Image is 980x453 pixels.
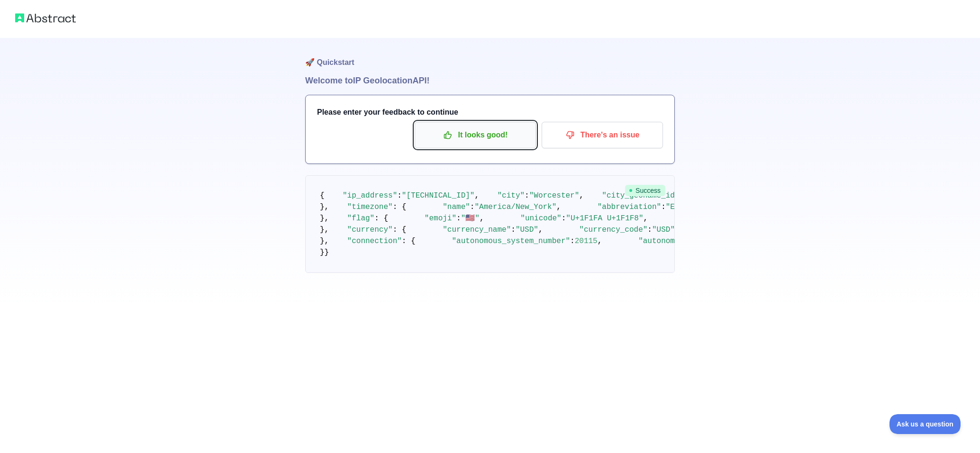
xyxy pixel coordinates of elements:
[497,191,525,200] span: "city"
[470,203,475,211] span: :
[443,203,470,211] span: "name"
[529,191,580,200] span: "Worcester"
[511,226,516,234] span: :
[425,214,456,223] span: "emoji"
[666,203,689,211] span: "EDT"
[320,191,325,200] span: {
[570,237,575,245] span: :
[566,214,643,223] span: "U+1F1FA U+1F1F8"
[305,38,675,74] h1: 🚀 Quickstart
[556,203,561,211] span: ,
[542,122,663,148] button: There's an issue
[443,226,511,234] span: "currency_name"
[562,214,566,223] span: :
[347,237,402,245] span: "connection"
[305,74,675,87] h1: Welcome to IP Geolocation API!
[575,237,598,245] span: 20115
[15,11,76,25] img: Abstract logo
[343,191,397,200] span: "ip_address"
[347,226,393,234] span: "currency"
[598,203,661,211] span: "abbreviation"
[538,226,543,234] span: ,
[598,237,602,245] span: ,
[393,203,407,211] span: : {
[644,214,648,223] span: ,
[579,226,647,234] span: "currency_code"
[452,237,570,245] span: "autonomous_system_number"
[625,185,665,196] span: Success
[480,214,484,223] span: ,
[461,214,480,223] span: "🇺🇸"
[347,214,375,223] span: "flag"
[415,122,536,148] button: It looks good!
[652,226,675,234] span: "USD"
[661,203,666,211] span: :
[474,191,479,200] span: ,
[402,191,475,200] span: "[TECHNICAL_ID]"
[393,226,407,234] span: : {
[347,203,393,211] span: "timezone"
[456,214,461,223] span: :
[579,191,584,200] span: ,
[647,226,652,234] span: :
[520,214,561,223] span: "unicode"
[516,226,538,234] span: "USD"
[374,214,388,223] span: : {
[602,191,679,200] span: "city_geoname_id"
[422,127,529,143] p: It looks good!
[525,191,529,200] span: :
[638,237,784,245] span: "autonomous_system_organization"
[402,237,416,245] span: : {
[549,127,656,143] p: There's an issue
[474,203,556,211] span: "America/New_York"
[889,414,961,434] iframe: Toggle Customer Support
[317,107,663,118] h3: Please enter your feedback to continue
[397,191,402,200] span: :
